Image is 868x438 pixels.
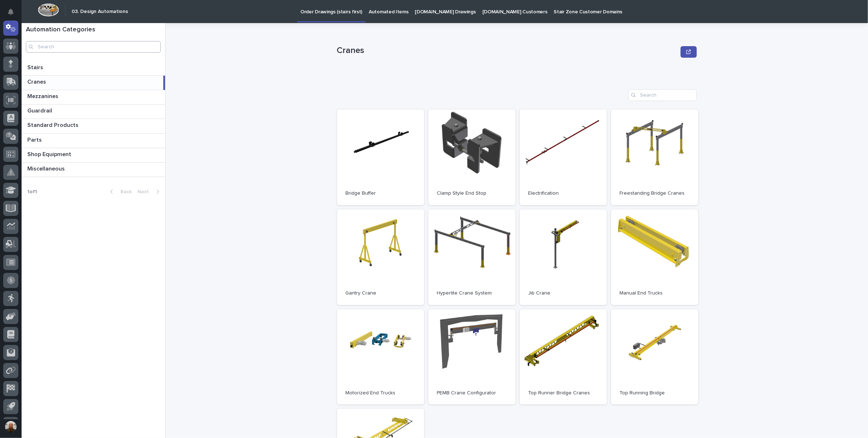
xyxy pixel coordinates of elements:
a: Jib Crane [520,209,607,305]
a: Gantry Crane [337,209,424,305]
p: Cranes [27,77,47,85]
a: Motorized End Trucks [337,309,424,405]
p: Motorized End Trucks [346,390,415,396]
p: Hyperlite Crane System [437,290,507,296]
p: Parts [27,135,43,143]
p: Clamp Style End Stop [437,190,507,196]
a: PartsParts [22,134,165,148]
a: StairsStairs [22,61,165,76]
h1: Automation Categories [26,26,161,34]
a: Top Runner Bridge Cranes [520,309,607,405]
p: Cranes [337,45,678,56]
button: Notifications [3,4,18,19]
p: Freestanding Bridge Cranes [620,190,690,196]
button: users-avatar [3,419,18,434]
p: Miscellaneous [27,164,66,172]
p: 1 of 1 [22,183,43,201]
p: Top Running Bridge [620,390,690,396]
a: Clamp Style End Stop [428,110,515,205]
span: Back [116,189,132,194]
a: MiscellaneousMiscellaneous [22,163,165,177]
p: Standard Products [27,120,80,129]
p: PEMB Crane Configurator [437,390,507,396]
h2: 03. Design Automations [72,9,128,15]
p: Jib Crane [528,290,598,296]
a: Electrification [520,110,607,205]
p: Electrification [528,190,598,196]
a: Standard ProductsStandard Products [22,119,165,133]
a: Top Running Bridge [611,309,698,405]
button: Next [135,189,165,195]
a: Freestanding Bridge Cranes [611,110,698,205]
a: GuardrailGuardrail [22,105,165,119]
div: Notifications [9,9,18,20]
input: Search [26,41,161,53]
a: CranesCranes [22,76,165,90]
p: Shop Equipment [27,150,73,158]
p: Bridge Buffer [346,190,415,196]
a: MezzaninesMezzanines [22,90,165,105]
img: Workspace Logo [38,3,59,17]
a: Hyperlite Crane System [428,209,515,305]
a: Manual End Trucks [611,209,698,305]
a: Shop EquipmentShop Equipment [22,148,165,163]
input: Search [628,89,697,101]
p: Gantry Crane [346,290,415,296]
p: Stairs [27,63,45,71]
p: Manual End Trucks [620,290,690,296]
p: Guardrail [27,106,54,114]
span: Next [137,189,153,194]
a: PEMB Crane Configurator [428,309,515,405]
p: Mezzanines [27,92,60,100]
a: Bridge Buffer [337,110,424,205]
button: Back [104,189,135,195]
p: Top Runner Bridge Cranes [528,390,598,396]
